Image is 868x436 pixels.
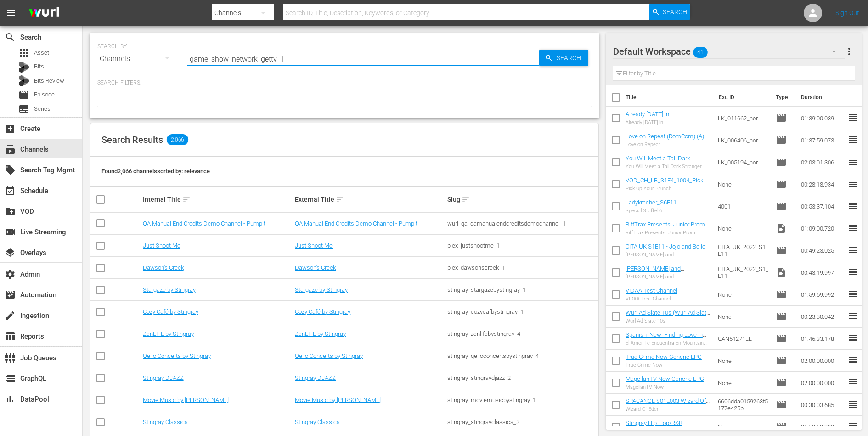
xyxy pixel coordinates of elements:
a: Spanish_New_Finding Love In Mountain View [626,331,706,345]
th: Ext. ID [713,85,771,110]
a: Sign Out [835,9,859,17]
a: Cozy Café by Stingray [143,308,198,315]
span: GraphQL [5,373,16,384]
span: menu [6,7,17,18]
button: Search [539,50,588,66]
a: MagellanTV Now Generic EPG [626,375,704,382]
span: reorder [848,289,859,300]
a: Dawson's Creek [295,264,336,271]
span: reorder [848,112,859,123]
td: 00:23:30.042 [797,306,848,328]
div: stingray_stingrayclassica_3 [447,419,597,425]
span: Episode [776,245,787,256]
div: RiffTrax Presents: Junior Prom [626,230,705,236]
a: Qello Concerts by Stingray [295,352,363,359]
span: Admin [5,269,16,280]
div: Wurl Ad Slate 10s [626,318,710,324]
span: Episode [776,201,787,212]
div: VIDAA Test Channel [626,296,677,302]
span: Episode [776,179,787,190]
td: CITA_UK_2022_S1_E11 [714,261,772,283]
span: Video [776,223,787,234]
a: Stingray Hip-Hop/R&B [626,419,682,426]
span: reorder [848,421,859,432]
td: 01:09:00.720 [797,217,848,239]
span: sort [336,195,344,204]
td: 00:53:37.104 [797,195,848,217]
a: Stingray Classica [143,419,188,425]
span: reorder [848,311,859,322]
span: VOD [5,206,16,217]
span: reorder [848,399,859,410]
span: Episode [34,90,55,99]
div: plex_justshootme_1 [447,242,597,249]
a: Ladykracher_S6F11 [626,199,676,206]
div: MagellanTV Now [626,384,704,390]
a: ZenLIFE by Stingray [143,330,194,337]
span: Episode [776,421,787,432]
td: None [714,217,772,239]
div: stingray_moviemusicbystingray_1 [447,396,597,403]
div: Wizard Of Eden [626,406,710,412]
td: CITA_UK_2022_S1_E11 [714,239,772,261]
div: Bits Review [18,75,29,86]
span: reorder [848,134,859,145]
span: reorder [848,266,859,277]
td: None [714,350,772,372]
div: Channels [97,46,178,72]
div: External Title [295,194,445,205]
div: plex_dawsonscreek_1 [447,264,597,271]
a: Love on Repeat (RomCom) (A) [626,133,704,140]
a: Movie Music by [PERSON_NAME] [295,396,381,403]
span: Overlays [5,247,16,258]
a: Stingray DJAZZ [143,374,184,381]
div: [PERSON_NAME] and [PERSON_NAME] [626,274,710,280]
a: Already [DATE] in [GEOGRAPHIC_DATA] (RomCom) (A) [626,111,681,131]
a: Wurl Ad Slate 10s (Wurl Ad Slate 10s (00:30:00)) [626,309,710,323]
td: 01:39:00.039 [797,107,848,129]
span: 41 [693,43,708,62]
span: Episode [776,333,787,344]
td: LK_011662_nor [714,107,772,129]
span: Search [663,4,687,20]
div: Default Workspace [613,39,845,64]
div: stingray_stargazebystingray_1 [447,286,597,293]
a: Movie Music by [PERSON_NAME] [143,396,229,403]
span: Bits Review [34,76,64,85]
span: Bits [34,62,44,71]
a: Dawson's Creek [143,264,184,271]
span: 2,066 [167,134,188,145]
a: CITA UK S1E11 - Jojo and Belle [626,243,705,250]
a: Stingray Classica [295,419,340,425]
span: Episode [776,355,787,366]
td: 02:03:01.306 [797,151,848,173]
span: Search [553,50,588,66]
a: [PERSON_NAME] and [PERSON_NAME] [626,265,684,279]
span: Asset [34,48,49,57]
div: You Will Meet a Tall Dark Stranger [626,164,710,170]
p: Search Filters: [97,79,592,87]
span: Search [5,32,16,43]
a: Stargaze by Stingray [295,286,348,293]
th: Type [770,85,795,110]
span: Search Tag Mgmt [5,164,16,176]
a: True Crime Now Generic EPG [626,353,702,360]
td: None [714,372,772,394]
a: Stingray DJAZZ [295,374,336,381]
span: Search Results [101,134,163,145]
a: QA Manual End Credits Demo Channel - Pumpit [295,220,417,227]
img: ans4CAIJ8jUAAAAAAAAAAAAAAAAAAAAAAAAgQb4GAAAAAAAAAAAAAAAAAAAAAAAAJMjXAAAAAAAAAAAAAAAAAAAAAAAAgAT5G... [22,2,66,24]
td: 01:37:59.073 [797,129,848,151]
div: stingray_cozycafbystingray_1 [447,308,597,315]
div: Slug [447,194,597,205]
div: Bits [18,62,29,73]
span: Episode [776,399,787,410]
span: sort [462,195,470,204]
a: Cozy Café by Stingray [295,308,350,315]
td: CAN51271LL [714,328,772,350]
div: Pick Up Your Brunch [626,186,710,192]
span: sort [182,195,191,204]
span: reorder [848,355,859,366]
span: Episode [776,311,787,322]
td: None [714,306,772,328]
